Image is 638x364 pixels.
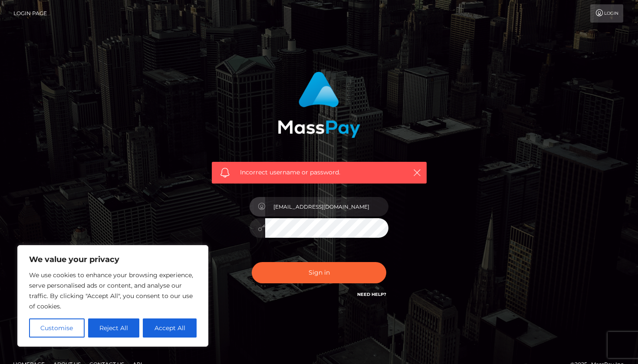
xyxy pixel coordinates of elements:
a: Login [590,4,623,23]
a: Login Page [13,4,47,23]
p: We value your privacy [29,254,197,265]
button: Sign in [252,262,386,283]
input: Username... [265,197,388,216]
button: Reject All [88,318,140,338]
button: Customise [29,318,85,338]
button: Accept All [143,318,197,338]
p: We use cookies to enhance your browsing experience, serve personalised ads or content, and analys... [29,270,197,312]
a: Need Help? [357,292,386,297]
span: Incorrect username or password. [240,168,398,177]
img: MassPay Login [278,72,360,138]
div: We value your privacy [17,245,208,347]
